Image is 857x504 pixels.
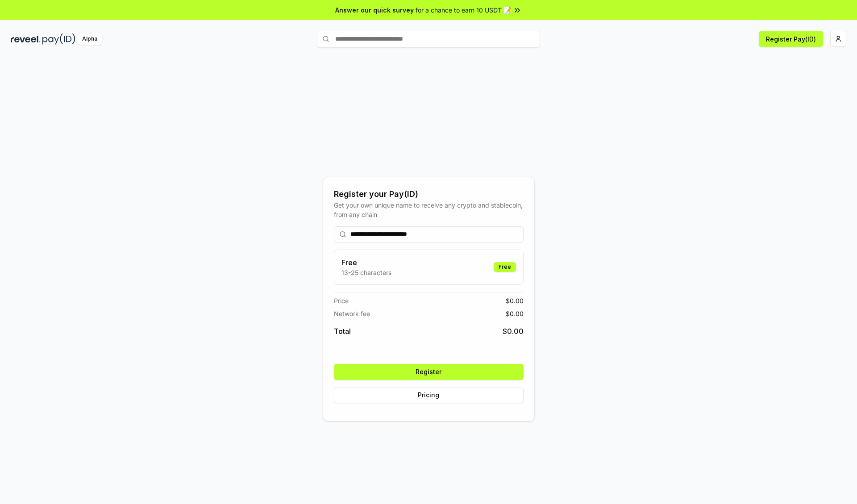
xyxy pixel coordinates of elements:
[341,268,391,277] p: 13-25 characters
[416,5,511,15] span: for a chance to earn 10 USDT 📝
[335,5,414,15] span: Answer our quick survey
[506,309,524,318] span: $ 0.00
[334,200,524,219] div: Get your own unique name to receive any crypto and stablecoin, from any chain
[42,33,75,45] img: pay_id
[334,326,351,337] span: Total
[334,364,524,380] button: Register
[11,33,41,45] img: reveel_dark
[334,309,370,318] span: Network fee
[506,296,524,305] span: $ 0.00
[334,188,524,200] div: Register your Pay(ID)
[334,387,524,403] button: Pricing
[77,33,102,45] div: Alpha
[494,262,516,272] div: Free
[503,326,524,337] span: $ 0.00
[341,257,391,268] h3: Free
[759,31,823,47] button: Register Pay(ID)
[334,296,349,305] span: Price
